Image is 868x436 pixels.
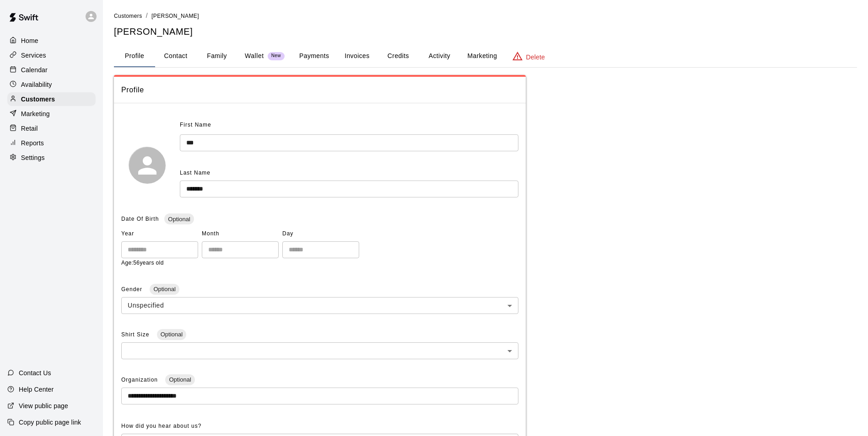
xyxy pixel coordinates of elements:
p: Contact Us [19,368,51,378]
p: View public page [19,401,68,410]
span: Customers [114,13,142,19]
a: Settings [7,151,96,165]
span: Age: 56 years old [121,260,164,266]
span: Month [202,227,279,241]
a: Customers [7,92,96,106]
button: Activity [419,45,460,67]
button: Contact [155,45,196,67]
a: Customers [114,12,142,19]
a: Marketing [7,107,96,121]
span: Shirt Size [121,331,151,338]
p: Wallet [245,51,264,61]
button: Marketing [460,45,504,67]
p: Retail [21,124,38,133]
span: New [268,53,285,59]
span: Optional [165,376,194,383]
a: Home [7,34,96,48]
span: First Name [180,118,211,133]
span: Gender [121,286,144,292]
a: Retail [7,122,96,135]
span: Last Name [180,170,210,176]
button: Invoices [336,45,377,67]
p: Help Center [19,385,54,394]
span: Organization [121,377,160,383]
p: Settings [21,153,45,162]
span: Optional [157,331,186,338]
span: [PERSON_NAME] [151,13,199,19]
h5: [PERSON_NAME] [114,26,857,38]
p: Availability [21,80,52,89]
a: Reports [7,136,96,150]
li: / [146,11,148,21]
div: basic tabs example [114,45,857,67]
button: Payments [292,45,336,67]
a: Availability [7,78,96,91]
p: Marketing [21,109,50,118]
p: Reports [21,138,44,148]
span: Optional [150,286,179,292]
p: Services [21,51,46,60]
p: Home [21,36,38,45]
button: Family [196,45,237,67]
span: Year [121,227,198,241]
span: Optional [164,216,194,223]
p: Calendar [21,65,48,74]
p: Customers [21,95,55,104]
nav: breadcrumb [114,11,857,21]
button: Profile [114,45,155,67]
button: Credits [377,45,419,67]
span: Day [282,227,359,241]
a: Services [7,48,96,62]
p: Delete [526,53,545,62]
p: Copy public page link [19,418,81,427]
span: Profile [121,84,518,96]
a: Calendar [7,63,96,77]
div: Unspecified [121,297,518,314]
span: Date Of Birth [121,216,159,222]
span: How did you hear about us? [121,423,201,429]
